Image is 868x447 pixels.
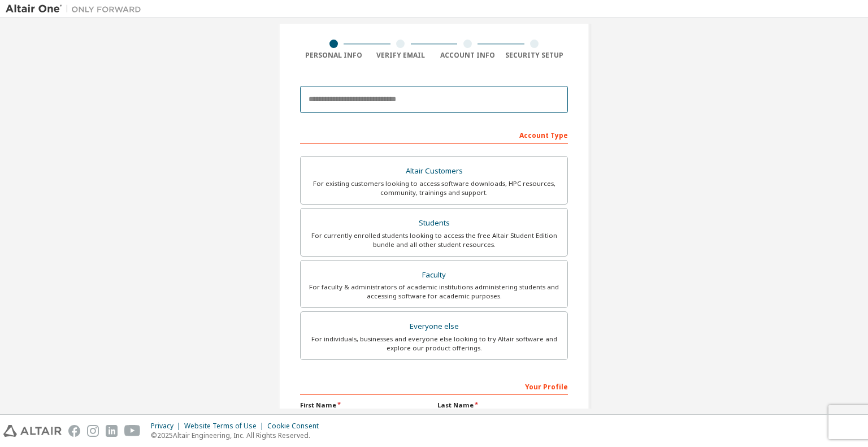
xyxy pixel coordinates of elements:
[267,422,325,431] div: Cookie Consent
[3,425,62,437] img: altair_logo.svg
[307,319,561,335] div: Everyone else
[501,51,568,60] div: Security Setup
[307,215,561,231] div: Students
[307,163,561,179] div: Altair Customers
[68,425,80,437] img: facebook.svg
[151,431,325,440] p: © 2025 Altair Engineering, Inc. All Rights Reserved.
[300,51,367,60] div: Personal Info
[300,377,568,395] div: Your Profile
[87,425,99,437] img: instagram.svg
[300,401,431,410] label: First Name
[106,425,118,437] img: linkedin.svg
[307,335,561,353] div: For individuals, businesses and everyone else looking to try Altair software and explore our prod...
[307,283,561,301] div: For faculty & administrators of academic institutions administering students and accessing softwa...
[434,51,501,60] div: Account Info
[6,3,147,15] img: Altair One
[151,422,184,431] div: Privacy
[307,231,561,249] div: For currently enrolled students looking to access the free Altair Student Edition bundle and all ...
[124,425,141,437] img: youtube.svg
[307,267,561,283] div: Faculty
[437,401,568,410] label: Last Name
[184,422,267,431] div: Website Terms of Use
[300,125,568,144] div: Account Type
[307,179,561,197] div: For existing customers looking to access software downloads, HPC resources, community, trainings ...
[367,51,435,60] div: Verify Email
